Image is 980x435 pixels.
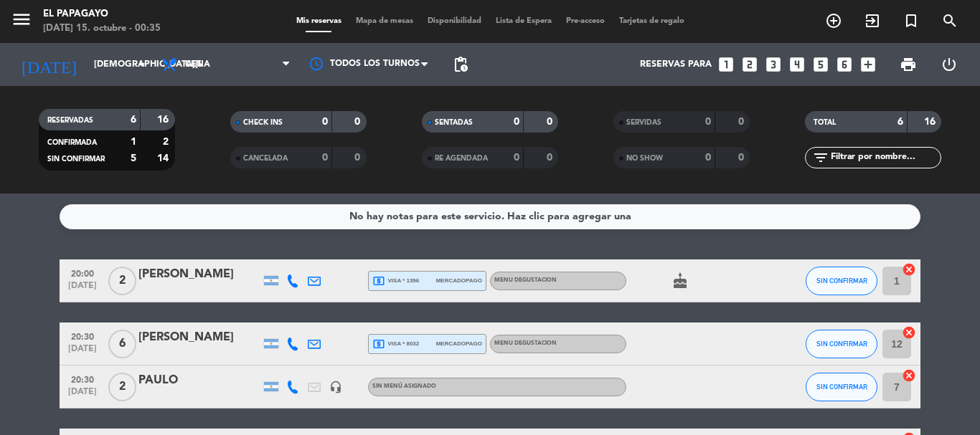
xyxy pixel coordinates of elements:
i: turned_in_not [903,12,920,29]
span: CANCELADA [243,155,288,162]
div: El Papagayo [43,7,161,21]
span: SENTADAS [435,119,473,126]
i: exit_to_app [864,12,881,29]
span: Pre-acceso [559,17,612,25]
span: Sin menú asignado [372,383,436,389]
strong: 0 [322,153,328,163]
span: TOTAL [814,119,836,126]
span: Mis reservas [289,17,349,25]
button: SIN CONFIRMAR [806,373,877,401]
div: [PERSON_NAME] [138,265,260,284]
span: RE AGENDADA [435,155,488,162]
div: [PERSON_NAME] [138,328,260,347]
i: search [941,12,958,29]
strong: 16 [924,117,938,127]
strong: 0 [514,117,519,127]
span: print [900,56,917,73]
span: SERVIDAS [626,119,661,126]
span: 20:00 [65,264,100,281]
i: power_settings_new [941,56,958,73]
span: SIN CONFIRMAR [47,156,105,163]
i: menu [11,9,32,30]
strong: 0 [547,153,555,163]
span: mercadopago [436,276,482,285]
span: Disponibilidad [420,17,489,25]
div: No hay notas para este servicio. Haz clic para agregar una [349,209,631,225]
strong: 0 [514,153,519,163]
i: looks_3 [764,55,783,74]
strong: 14 [157,153,171,163]
span: 2 [108,267,136,295]
span: SIN CONFIRMAR [816,277,867,285]
span: RESERVADAS [47,117,93,124]
span: 6 [108,330,136,358]
strong: 0 [322,117,328,127]
span: 2 [108,373,136,401]
i: headset_mic [329,381,342,393]
strong: 0 [705,153,711,163]
span: Tarjetas de regalo [612,17,692,25]
i: cancel [902,262,916,277]
button: SIN CONFIRMAR [806,330,877,358]
span: 20:30 [65,371,100,387]
div: [DATE] 15. octubre - 00:35 [43,21,161,36]
strong: 0 [354,117,363,127]
strong: 0 [705,117,711,127]
span: CONFIRMADA [47,139,97,146]
i: looks_two [740,55,759,74]
strong: 0 [738,153,747,163]
strong: 2 [163,137,171,147]
div: PAULO [138,371,260,390]
strong: 0 [738,117,747,127]
span: 20:30 [65,328,100,344]
span: MENU DEGUSTACION [494,340,557,346]
button: SIN CONFIRMAR [806,267,877,295]
strong: 16 [157,115,171,125]
span: [DATE] [65,281,100,297]
strong: 5 [131,153,136,163]
i: cancel [902,325,916,340]
i: local_atm [372,274,385,287]
span: SIN CONFIRMAR [816,383,867,391]
span: Lista de Espera [489,17,559,25]
span: Reservas para [640,59,712,70]
i: looks_one [717,55,735,74]
i: [DATE] [11,49,87,80]
strong: 6 [131,115,136,125]
i: filter_list [812,149,829,166]
i: looks_4 [788,55,806,74]
i: looks_6 [835,55,854,74]
input: Filtrar por nombre... [829,150,941,166]
strong: 6 [897,117,903,127]
button: menu [11,9,32,35]
span: MENU DEGUSTACION [494,277,557,283]
span: [DATE] [65,387,100,403]
span: Mapa de mesas [349,17,420,25]
i: local_atm [372,338,385,350]
span: SIN CONFIRMAR [816,340,867,348]
i: arrow_drop_down [133,56,151,73]
strong: 0 [547,117,555,127]
strong: 0 [354,153,363,163]
i: add_circle_outline [825,12,842,29]
span: [DATE] [65,344,100,360]
span: mercadopago [436,339,482,348]
i: looks_5 [811,55,830,74]
span: pending_actions [452,56,469,73]
span: Cena [185,59,210,70]
i: cake [672,272,689,290]
span: NO SHOW [626,155,663,162]
i: cancel [902,368,916,383]
span: visa * 1396 [372,274,419,287]
i: add_box [859,55,877,74]
strong: 1 [131,137,136,147]
span: CHECK INS [243,119,283,126]
div: LOG OUT [928,43,969,86]
span: visa * 8032 [372,338,419,350]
